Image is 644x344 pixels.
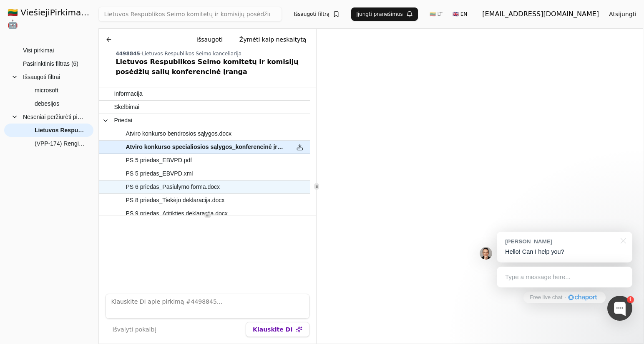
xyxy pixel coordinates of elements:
[23,57,78,70] span: Pasirinktinis filtras (6)
[190,32,229,47] button: Išsaugoti
[289,7,345,21] button: Išsaugoti filtrą
[23,71,60,83] span: Išsaugoti filtrai
[23,44,54,57] span: Visi pirkimai
[116,57,313,77] div: Lietuvos Respublikos Seimo komitetų ir komisijų posėdžių salių konferencinė įranga
[114,114,132,126] span: Priedai
[114,101,139,113] span: Skelbimai
[116,51,140,57] span: 4498845
[83,7,96,17] strong: .AI
[126,181,220,193] span: PS 6 priedas_Pasiūlymo forma.docx
[602,7,643,22] button: Atsijungti
[98,7,282,22] input: Greita paieška...
[142,51,241,57] span: Lietuvos Respublikos Seimo kanceliarija
[448,7,472,21] button: 🇬🇧 EN
[246,322,309,337] button: Klauskite DI
[114,88,142,100] span: Informacija
[497,267,632,287] div: Type a message here...
[126,194,224,206] span: PS 8 priedas_Tiekėjo deklaracija.docx
[351,7,418,21] button: Įjungti pranešimus
[233,32,313,47] button: Žymėti kaip neskaitytą
[126,168,193,180] span: PS 5 priedas_EBVPD.xml
[505,238,616,245] div: [PERSON_NAME]
[23,111,85,123] span: Neseniai peržiūrėti pirkimai
[627,296,634,303] div: 1
[505,247,624,256] p: Hello! Can I help you?
[530,294,562,302] span: Free live chat
[126,154,192,166] span: PS 5 priedas_EBVPD.pdf
[480,247,492,260] img: Jonas
[35,124,85,136] span: Lietuvos Respublikos Seimo komitetų ir komisijų posėdžių salių konferencinė įranga
[482,9,599,19] div: [EMAIL_ADDRESS][DOMAIN_NAME]
[35,84,58,97] span: microsoft
[116,50,313,57] div: -
[523,292,605,303] a: Free live chat·
[564,294,566,302] div: ·
[126,141,285,153] span: Atviro konkurso specialiosios sąlygos_konferencinė įranga.docx
[35,97,59,110] span: debesijos
[126,128,231,140] span: Atviro konkurso bendrosios sąlygos.docx
[35,137,85,150] span: (VPP-174) Renginių organizavimo paslaugos
[126,208,227,220] span: PS 9 priedas_Atitikties deklaracija.docx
